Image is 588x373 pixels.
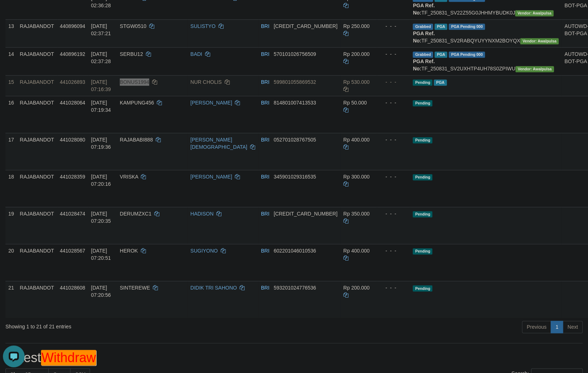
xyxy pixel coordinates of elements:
[520,38,559,44] span: Vendor URL: https://service2.1velocity.biz
[380,99,407,106] div: - - -
[190,100,232,106] a: [PERSON_NAME]
[274,248,316,254] span: Copy 602201046010536 to clipboard
[60,79,85,85] span: 441026893
[60,285,85,291] span: 441028608
[380,210,407,217] div: - - -
[380,284,407,291] div: - - -
[190,285,237,291] a: DIDIK TRI SAHONO
[5,207,17,244] td: 19
[449,24,485,30] span: PGA Pending
[343,285,369,291] span: Rp 200.000
[190,23,215,29] a: SULISTYO
[410,47,562,75] td: TF_250831_SV2UXHTP4UH78S0ZPIWU
[274,211,338,217] span: Copy 567401019199533 to clipboard
[190,51,202,57] a: BADI
[261,51,269,57] span: BRI
[190,79,221,85] a: NUR CHOLIS
[449,52,485,58] span: PGA Pending
[60,248,85,254] span: 441028567
[274,285,316,291] span: Copy 593201024776536 to clipboard
[91,23,111,36] span: [DATE] 02:37:21
[380,22,407,30] div: - - -
[60,100,85,106] span: 441028064
[5,47,17,75] td: 14
[60,174,85,180] span: 441028359
[190,211,213,217] a: HADISON
[413,52,433,58] span: Grabbed
[91,79,111,92] span: [DATE] 07:16:39
[3,3,25,25] button: Open LiveChat chat widget
[380,173,407,180] div: - - -
[91,51,111,64] span: [DATE] 02:37:28
[60,137,85,143] span: 441028080
[413,79,432,86] span: Pending
[274,79,316,85] span: Copy 599801055869532 to clipboard
[413,174,432,180] span: Pending
[17,244,57,281] td: RAJABANDOT
[120,174,138,180] span: VRISKA
[261,285,269,291] span: BRI
[17,75,57,96] td: RAJABANDOT
[261,211,269,217] span: BRI
[91,174,111,187] span: [DATE] 07:20:16
[522,321,551,333] a: Previous
[91,137,111,150] span: [DATE] 07:19:36
[17,207,57,244] td: RAJABANDOT
[190,248,217,254] a: SUGIYONO
[17,133,57,170] td: RAJABANDOT
[91,285,111,298] span: [DATE] 07:20:56
[91,248,111,261] span: [DATE] 07:20:51
[413,58,434,71] b: PGA Ref. No:
[120,100,154,106] span: KAMPUNG456
[17,281,57,318] td: RAJABANDOT
[91,100,111,113] span: [DATE] 07:19:34
[551,321,563,333] a: 1
[261,23,269,29] span: BRI
[413,30,434,44] b: PGA Ref. No:
[41,350,96,365] em: Withdraw
[5,75,17,96] td: 15
[17,170,57,207] td: RAJABANDOT
[515,66,554,72] span: Vendor URL: https://service2.1velocity.biz
[5,281,17,318] td: 21
[5,133,17,170] td: 17
[343,23,369,29] span: Rp 250.000
[261,174,269,180] span: BRI
[274,23,338,29] span: Copy 578301017713532 to clipboard
[413,211,432,217] span: Pending
[5,170,17,207] td: 18
[120,79,149,85] span: BONUS1994
[515,10,554,16] span: Vendor URL: https://service2.1velocity.biz
[190,137,247,150] a: [PERSON_NAME][DEMOGRAPHIC_DATA]
[343,174,369,180] span: Rp 300.000
[60,51,85,57] span: 440896192
[343,51,369,57] span: Rp 200.000
[120,285,150,291] span: SINTEREWE
[380,136,407,143] div: - - -
[17,47,57,75] td: RAJABANDOT
[17,19,57,47] td: RAJABANDOT
[91,211,111,224] span: [DATE] 07:20:35
[343,79,369,85] span: Rp 530.000
[274,51,316,57] span: Copy 570101026756509 to clipboard
[343,137,369,143] span: Rp 400.000
[413,248,432,254] span: Pending
[343,248,369,254] span: Rp 400.000
[261,137,269,143] span: BRI
[60,23,85,29] span: 440896094
[410,19,562,47] td: TF_250831_SV2RABQYUYYNXM2BOYQX
[190,174,232,180] a: [PERSON_NAME]
[413,24,433,30] span: Grabbed
[434,52,447,58] span: Marked by adkdaniel
[120,23,146,29] span: STGW0510
[261,248,269,254] span: BRI
[120,248,138,254] span: HEROK
[413,285,432,291] span: Pending
[261,100,269,106] span: BRI
[120,51,143,57] span: SERBU12
[120,211,151,217] span: DERUMZXC1
[343,100,367,106] span: Rp 50.000
[5,19,17,47] td: 13
[380,78,407,86] div: - - -
[380,50,407,58] div: - - -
